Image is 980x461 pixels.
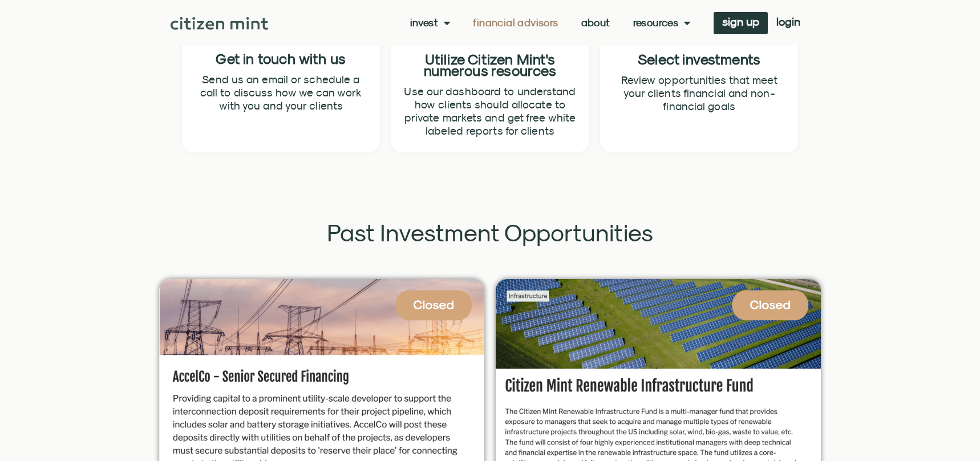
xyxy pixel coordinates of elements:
h2: Select investments [607,54,791,65]
nav: Menu [410,17,691,29]
a: About [581,17,610,29]
p: Review opportunities that meet your clients financial and non-financial goals [613,74,785,113]
a: Invest [410,17,451,29]
a: sign up [714,12,768,34]
span: login [776,18,800,26]
p: Use our dashboard to understand how clients should allocate to private markets and get free white... [404,85,577,138]
img: Citizen Mint [171,17,268,30]
a: Resources [633,17,691,29]
h2: Utilize Citizen Mint's numerous resources [398,54,582,76]
span: sign up [722,18,759,26]
p: Send us an email or schedule a call to discuss how we can work with you and your clients [195,73,367,112]
a: login [768,12,809,34]
h2: Get in touch with us [189,53,373,64]
h2: Past Investment Opportunities [159,221,821,245]
a: Financial Advisors [473,17,558,29]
